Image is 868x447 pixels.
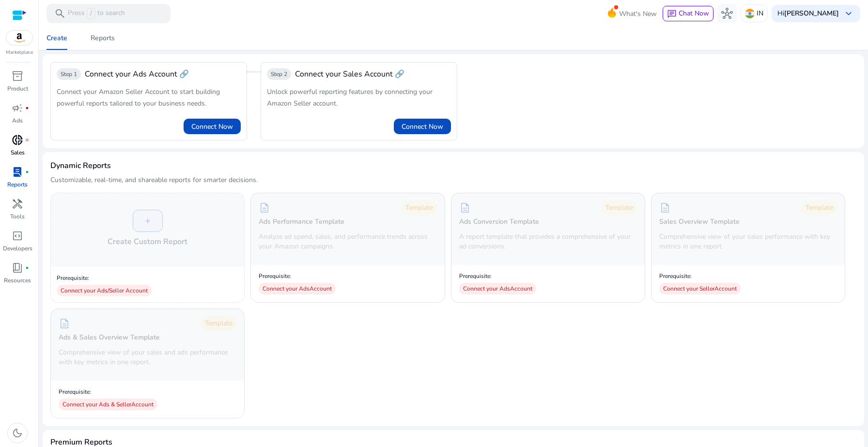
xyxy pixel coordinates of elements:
[843,8,854,19] span: keyboard_arrow_down
[717,4,737,23] button: hub
[12,134,23,146] span: donut_small
[659,272,741,280] p: Prerequisite:
[50,438,112,447] h4: Premium Reports
[721,8,733,19] span: hub
[259,272,336,280] p: Prerequisite:
[459,202,471,214] span: description
[402,201,437,215] div: Template
[59,334,160,342] h5: Ads & Sales Overview Template
[59,318,70,329] span: description
[259,232,436,251] p: Analyze ad spend, sales, and performance trends across your Amazon campaigns.
[259,202,270,214] span: description
[11,148,25,157] p: Sales
[271,70,287,78] span: Step 2
[59,348,236,367] p: Comprehensive view of your sales and ads performance with key metrics in one report.
[784,9,839,18] b: [PERSON_NAME]
[25,170,29,174] span: fiber_manual_record
[7,180,28,189] p: Reports
[4,276,31,285] p: Resources
[402,122,443,132] span: Connect Now
[91,35,115,42] div: Reports
[54,8,66,19] span: search
[12,70,23,82] span: inventory_2
[57,274,238,282] p: Prerequisite:
[459,283,536,294] div: Connect your Ads Account
[259,218,344,226] h5: Ads Performance Template
[6,49,33,56] p: Marketplace
[59,388,157,396] p: Prerequisite:
[25,266,29,270] span: fiber_manual_record
[25,138,29,142] span: fiber_manual_record
[459,218,539,226] h5: Ads Conversion Template
[201,317,236,330] div: Template
[7,84,28,93] p: Product
[87,8,95,19] span: /
[602,201,637,215] div: Template
[295,68,404,80] span: Connect your Sales Account 🔗
[12,230,23,242] span: code_blocks
[25,106,29,110] span: fiber_manual_record
[757,5,763,22] p: IN
[12,198,23,210] span: handyman
[663,6,713,21] button: chatChat Now
[659,202,671,214] span: description
[59,399,157,410] div: Connect your Ads & Seller Account
[46,35,67,42] div: Create
[459,272,536,280] p: Prerequisite:
[50,175,258,185] p: Customizable, real-time, and shareable reports for smarter decisions.
[6,31,32,45] img: amazon.svg
[12,427,23,439] span: dark_mode
[57,285,152,296] div: Connect your Ads/Seller Account
[61,70,77,78] span: Step 1
[259,283,336,294] div: Connect your Ads Account
[12,166,23,178] span: lab_profile
[267,87,433,108] span: Unlock powerful reporting features by connecting your Amazon Seller account.
[659,232,837,251] p: Comprehensive view of your sales performance with key metrics in one report.
[68,8,125,19] p: Press to search
[459,232,637,251] p: A report template that provides a comprehensive of your ad conversions.
[10,212,25,221] p: Tools
[777,10,839,17] p: Hi
[745,9,755,18] img: in.svg
[659,218,740,226] h5: Sales Overview Template
[191,122,233,132] span: Connect Now
[108,236,187,247] h4: Create Custom Report
[57,87,220,108] span: Connect your Amazon Seller Account to start building powerful reports tailored to your business n...
[50,160,111,171] h3: Dynamic Reports
[659,283,741,294] div: Connect your Seller Account
[12,262,23,274] span: book_4
[394,119,451,134] button: Connect Now
[679,9,709,18] span: Chat Now
[12,102,23,114] span: campaign
[3,244,32,253] p: Developers
[802,201,837,215] div: Template
[12,116,23,125] p: Ads
[133,210,163,232] div: +
[184,119,241,134] button: Connect Now
[667,9,677,19] span: chat
[85,68,189,80] div: Connect your Ads Account 🔗
[619,5,657,22] span: What's New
